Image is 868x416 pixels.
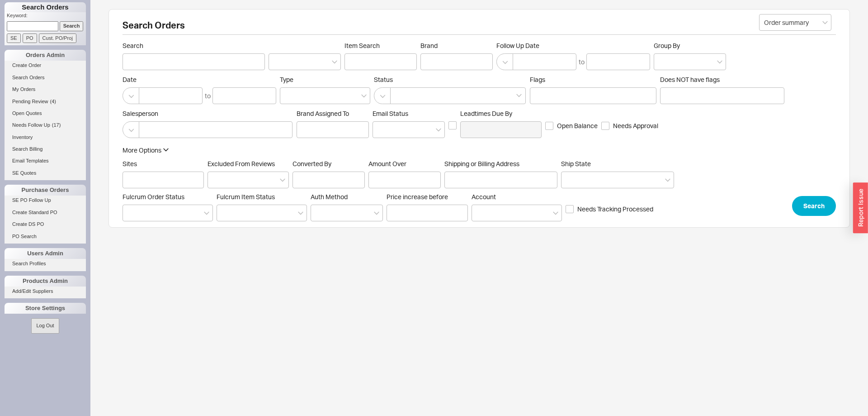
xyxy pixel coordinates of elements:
a: Pending Review(4) [5,97,86,106]
span: Salesperson [123,110,293,118]
span: Does NOT have flags [660,76,720,83]
span: Needs Approval [613,121,658,130]
span: Ship State [561,160,591,167]
span: Brand Assigned To [297,110,349,117]
a: Open Quotes [5,109,86,118]
span: Brand [420,42,438,49]
span: Type [280,76,293,83]
span: Em ​ ail Status [373,110,408,117]
input: Item Search [344,53,417,70]
a: Create Order [5,61,86,70]
span: Amount Over [368,160,441,168]
input: Ship State [566,175,572,185]
div: More Options [123,146,161,155]
span: Fulcrum Order Status [123,193,184,201]
span: Account [472,193,496,201]
a: SE Quotes [5,168,86,178]
span: Excluded From Reviews [208,160,275,167]
input: Type [285,91,291,101]
p: Keyword: [7,12,86,21]
a: Search Orders [5,73,86,82]
svg: open menu [280,178,285,182]
span: Pending Review [12,99,48,104]
div: Purchase Orders [5,185,86,196]
input: Shipping or Billing Address [444,172,557,188]
a: SE PO Follow Up [5,196,86,205]
span: Leadtimes Due By [460,110,542,118]
span: ( 17 ) [52,122,61,128]
svg: open menu [717,60,722,64]
input: Open Balance [545,122,553,130]
span: Auth Method [311,193,348,201]
input: Needs Approval [601,122,609,130]
span: Fulcrum Item Status [217,193,275,201]
svg: open menu [332,60,337,64]
a: Add/Edit Suppliers [5,287,86,296]
span: Status [374,76,526,84]
h2: Search Orders [123,21,836,35]
h1: Search Orders [5,2,86,12]
button: More Options [123,146,169,155]
a: Search Profiles [5,259,86,268]
span: Needs Tracking Processed [577,205,653,214]
button: Search [792,196,836,216]
svg: open menu [553,211,558,215]
a: Create Standard PO [5,208,86,217]
span: Price increase before [387,193,468,201]
a: Create DS PO [5,220,86,229]
input: PO [23,33,37,43]
input: Amount Over [368,172,441,188]
span: Shipping or Billing Address [444,160,557,168]
span: ( 4 ) [50,99,56,104]
input: SE [7,33,21,43]
span: Item Search [344,42,417,50]
input: Fulcrum Order Status [127,208,134,218]
span: Flags [530,76,545,83]
input: Select... [759,14,831,31]
div: Orders Admin [5,50,86,61]
input: Fulcrum Item Status [222,208,228,218]
div: to [579,57,585,67]
span: Needs Follow Up [12,122,50,128]
a: My Orders [5,85,86,94]
span: Converted By [292,160,331,167]
input: Cust. PO/Proj [39,33,76,43]
a: Inventory [5,133,86,142]
a: Needs Follow Up(17) [5,120,86,130]
svg: open menu [822,21,828,24]
a: Search Billing [5,144,86,154]
svg: open menu [436,128,441,132]
input: Search [60,21,84,31]
span: Group By [654,42,680,49]
input: Search [123,53,265,70]
button: Log Out [31,318,59,333]
span: Search [123,42,265,50]
span: Open Balance [557,121,598,130]
span: Follow Up Date [496,42,650,50]
div: Users Admin [5,248,86,259]
div: Products Admin [5,276,86,287]
a: PO Search [5,232,86,241]
a: Email Templates [5,156,86,166]
input: Needs Tracking Processed [566,205,574,213]
span: Sites [123,160,137,167]
div: Store Settings [5,303,86,314]
span: Search [803,201,825,211]
span: Date [123,76,276,84]
input: Auth Method [316,208,322,218]
div: to [205,91,211,100]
